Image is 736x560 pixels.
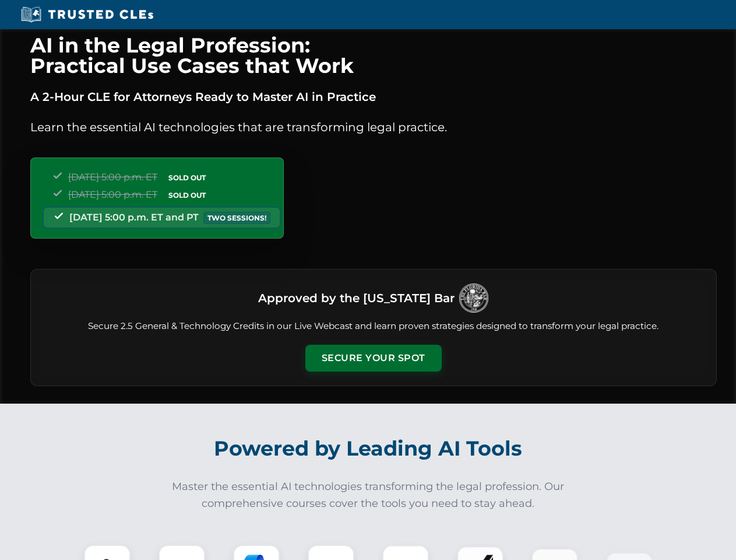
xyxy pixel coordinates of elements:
button: Secure Your Spot [305,345,442,372]
img: Trusted CLEs [17,6,157,23]
h2: Powered by Leading AI Tools [45,428,691,469]
p: Learn the essential AI technologies that are transforming legal practice. [30,118,717,136]
img: Logo [459,283,488,313]
p: A 2-Hour CLE for Attorneys Ready to Master AI in Practice [30,87,717,106]
h1: AI in the Legal Profession: Practical Use Cases that Work [30,35,717,76]
h3: Approved by the [US_STATE] Bar [258,288,455,309]
span: SOLD OUT [164,189,210,201]
p: Master the essential AI technologies transforming the legal profession. Our comprehensive courses... [164,478,572,512]
span: [DATE] 5:00 p.m. ET [68,189,157,200]
span: [DATE] 5:00 p.m. ET [68,171,157,183]
p: Secure 2.5 General & Technology Credits in our Live Webcast and learn proven strategies designed ... [45,320,702,333]
span: SOLD OUT [164,171,210,184]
